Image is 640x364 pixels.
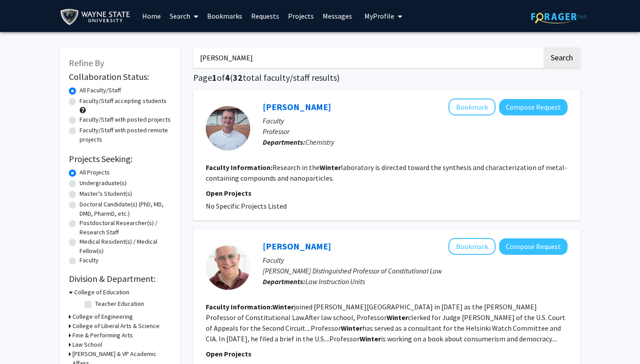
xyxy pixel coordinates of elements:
[69,71,171,82] h2: Collaboration Status:
[233,72,243,83] span: 32
[80,168,110,177] label: All Projects
[80,96,167,106] label: Faculty/Staff accepting students
[531,10,587,24] img: ForagerOne Logo
[138,0,165,32] a: Home
[206,163,272,172] b: Faculty Information:
[72,321,160,331] h3: College of Liberal Arts & Science
[212,72,217,83] span: 1
[320,163,341,172] b: Winter
[206,302,565,343] fg-read-more: joined [PERSON_NAME][GEOGRAPHIC_DATA] in [DATE] as the [PERSON_NAME] Professor of Constitutional ...
[263,241,331,252] a: [PERSON_NAME]
[74,288,129,297] h3: College of Education
[263,255,568,265] p: Faculty
[95,299,144,309] label: Teacher Education
[80,237,171,256] label: Medical Resident(s) / Medical Fellow(s)
[448,238,496,255] button: Add Steven Winter to Bookmarks
[80,218,171,237] label: Postdoctoral Researcher(s) / Research Staff
[206,302,272,311] b: Faculty Information:
[206,163,567,182] fg-read-more: Research in the laboratory is directed toward the synthesis and characterization of metal-contain...
[206,348,568,359] p: Open Projects
[80,200,171,218] label: Doctoral Candidate(s) (PhD, MD, DMD, PharmD, etc.)
[80,86,121,95] label: All Faculty/Staff
[263,101,331,112] a: [PERSON_NAME]
[318,0,356,32] a: Messages
[263,126,568,137] p: Professor
[193,47,542,68] input: Search Keywords
[7,324,38,357] iframe: Chat
[263,277,305,286] b: Departments:
[448,99,496,115] button: Add Charles Winter to Bookmarks
[305,138,334,146] span: Chemistry
[284,0,318,32] a: Projects
[165,0,203,32] a: Search
[206,202,287,210] span: No Specific Projects Listed
[272,302,294,311] b: Winter
[263,115,568,126] p: Faculty
[247,0,284,32] a: Requests
[263,265,568,276] p: [PERSON_NAME] Distinguished Professor of Constitutional Law
[544,47,580,68] button: Search
[72,312,133,321] h3: College of Engineering
[341,324,362,332] b: Winter
[387,313,408,322] b: Winter
[72,340,102,349] h3: Law School
[499,238,568,255] button: Compose Request to Steven Winter
[206,188,568,198] p: Open Projects
[60,7,134,27] img: Wayne State University Logo
[499,99,568,115] button: Compose Request to Charles Winter
[80,256,99,265] label: Faculty
[80,115,171,124] label: Faculty/Staff with posted projects
[69,57,104,68] span: Refine By
[225,72,230,83] span: 4
[263,138,305,146] b: Departments:
[203,0,247,32] a: Bookmarks
[72,331,133,340] h3: Fine & Performing Arts
[80,126,171,144] label: Faculty/Staff with posted remote projects
[80,189,132,198] label: Master's Student(s)
[360,334,381,343] b: Winter
[193,72,580,83] h1: Page of ( total faculty/staff results)
[80,178,127,188] label: Undergraduate(s)
[69,154,171,164] h2: Projects Seeking:
[364,12,394,20] span: My Profile
[69,273,171,284] h2: Division & Department:
[305,277,365,286] span: Law Instruction Units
